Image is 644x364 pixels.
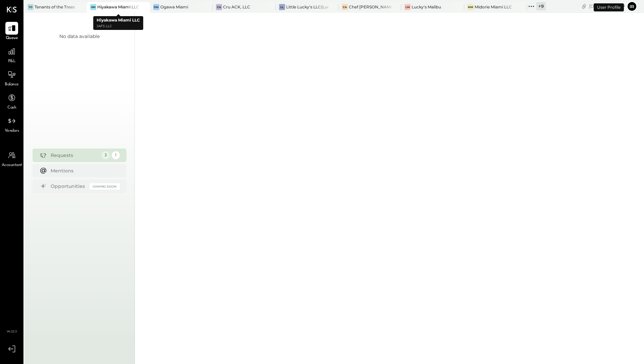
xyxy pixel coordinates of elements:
div: Opportunities [51,183,86,190]
b: Hiyakawa Miami LLC [97,17,140,23]
div: Requests [51,152,98,159]
a: Vendors [0,115,23,134]
span: Accountant [2,162,22,168]
div: Ogawa Miami [160,4,188,10]
div: Hiyakawa Miami LLC [97,4,139,10]
span: Queue [6,35,18,41]
span: Cash [7,105,16,111]
a: Cash [0,91,23,111]
div: No data available [59,33,100,40]
div: 3 [102,151,110,159]
div: copy link [581,3,587,10]
div: Little Lucky's LLC(Lucky's Soho) [286,4,328,10]
a: Balance [0,68,23,88]
a: Queue [0,22,23,41]
div: 1 [112,151,120,159]
div: Coming Soon [90,183,120,190]
div: Tenants of the Trees [35,4,75,10]
div: CA [342,4,348,10]
p: JAFS LLC [97,24,140,29]
div: LL [279,4,285,10]
div: LM [405,4,411,10]
span: Vendors [5,128,19,134]
div: Mentions [51,167,116,174]
div: Cru ACK, LLC [223,4,250,10]
span: P&L [8,58,16,65]
a: Accountant [0,149,23,168]
div: OM [153,4,159,10]
div: [DATE] [589,3,625,9]
span: Balance [5,82,19,88]
button: Ir [627,1,637,12]
div: User Profile [594,3,624,11]
div: CA [216,4,222,10]
div: MM [468,4,474,10]
div: + 9 [536,2,546,10]
div: Midorie Miami LLC [475,4,512,10]
div: Lucky's Malibu [412,4,441,10]
a: P&L [0,45,23,65]
div: Chef [PERSON_NAME]'s Vineyard Restaurant [349,4,391,10]
div: To [28,4,34,10]
div: HM [90,4,96,10]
